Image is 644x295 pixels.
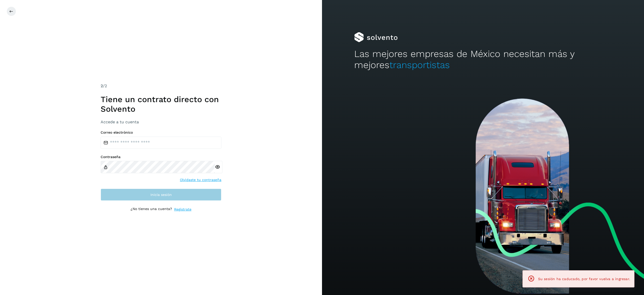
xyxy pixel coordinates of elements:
[101,83,103,88] span: 2
[389,60,450,70] span: transportistas
[101,155,221,159] label: Contraseña
[101,189,221,201] button: Inicia sesión
[174,207,191,212] a: Regístrate
[101,83,221,89] div: /2
[180,177,221,183] a: Olvidaste tu contraseña
[101,120,221,124] h3: Accede a tu cuenta
[131,207,172,212] p: ¿No tienes una cuenta?
[354,48,612,71] h2: Las mejores empresas de México necesitan más y mejores
[150,193,172,196] span: Inicia sesión
[538,277,630,281] span: Su sesión ha caducado, por favor vuelva a ingresar.
[101,95,221,114] h1: Tiene un contrato directo con Solvento
[101,130,221,135] label: Correo electrónico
